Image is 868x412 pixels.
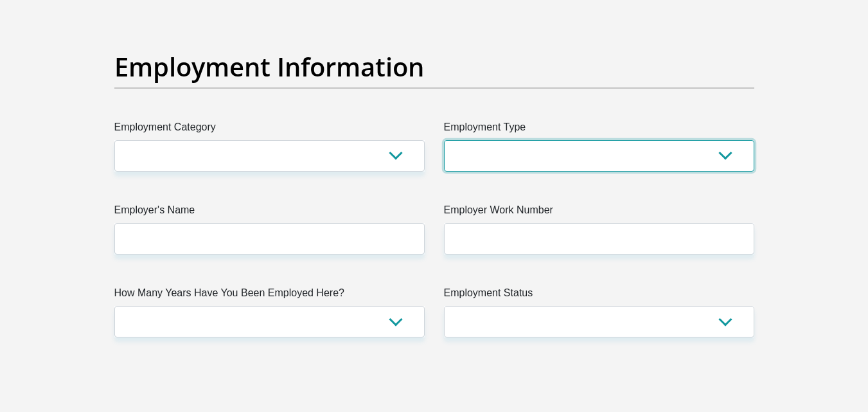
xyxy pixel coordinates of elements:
[114,285,425,306] label: How Many Years Have You Been Employed Here?
[114,202,425,223] label: Employer's Name
[114,223,425,255] input: Employer's Name
[114,120,425,140] label: Employment Category
[444,223,754,255] input: Employer Work Number
[444,285,754,306] label: Employment Status
[114,51,754,82] h2: Employment Information
[444,120,754,140] label: Employment Type
[444,202,754,223] label: Employer Work Number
